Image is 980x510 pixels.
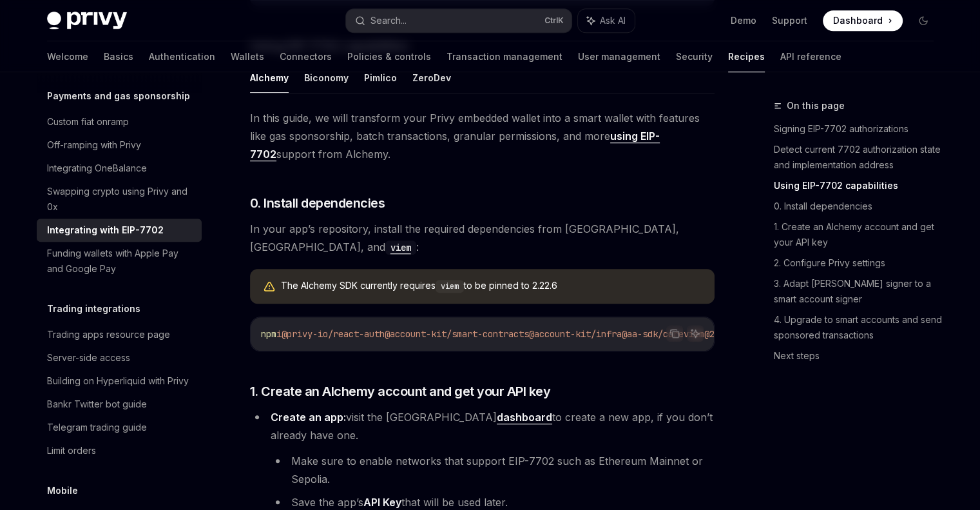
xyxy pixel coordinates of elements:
span: On this page [787,98,845,113]
span: @aa-sdk/core [622,328,684,340]
span: npm [261,328,276,340]
div: Limit orders [47,443,96,458]
button: Copy the contents from the code block [666,325,683,342]
a: Security [676,41,713,72]
span: @account-kit/infra [529,328,622,340]
h5: Payments and gas sponsorship [47,88,190,104]
button: Ask AI [578,9,635,32]
a: Off-ramping with Privy [37,133,202,157]
a: Demo [731,14,756,27]
div: Building on Hyperliquid with Privy [47,373,189,389]
span: i [276,328,282,340]
span: Ask AI [600,14,626,27]
a: User management [578,41,660,72]
button: Toggle dark mode [913,10,934,31]
a: Policies & controls [347,41,431,72]
strong: API Key [363,496,401,509]
div: Bankr Twitter bot guide [47,397,147,412]
div: Search... [370,13,407,28]
a: Transaction management [447,41,562,72]
a: Integrating with EIP-7702 [37,219,202,242]
button: ZeroDev [412,63,451,93]
a: Basics [104,41,133,72]
a: Next steps [774,346,944,366]
div: Telegram trading guide [47,420,147,435]
a: 0. Install dependencies [774,196,944,217]
span: Ctrl K [544,15,564,26]
img: dark logo [47,12,127,30]
a: Building on Hyperliquid with Privy [37,369,202,393]
a: 3. Adapt [PERSON_NAME] signer to a smart account signer [774,273,944,309]
a: Welcome [47,41,88,72]
strong: Create an app: [271,411,346,424]
code: viem [436,280,464,293]
a: Wallets [231,41,264,72]
div: Integrating with EIP-7702 [47,222,164,238]
svg: Warning [263,280,276,293]
div: Off-ramping with Privy [47,137,141,153]
span: visit the [GEOGRAPHIC_DATA] to create a new app, if you don’t already have one. [271,411,713,442]
a: viem [385,240,416,253]
span: In this guide, we will transform your Privy embedded wallet into a smart wallet with features lik... [250,109,715,163]
div: Integrating OneBalance [47,161,147,176]
a: 4. Upgrade to smart accounts and send sponsored transactions [774,309,944,346]
a: Server-side access [37,346,202,369]
a: using EIP-7702 [250,130,660,161]
a: Bankr Twitter bot guide [37,393,202,416]
a: Support [772,14,807,27]
a: Detect current 7702 authorization state and implementation address [774,139,944,175]
a: API reference [780,41,841,72]
span: @account-kit/smart-contracts [385,328,529,340]
a: Integrating OneBalance [37,157,202,180]
a: Authentication [149,41,215,72]
div: The Alchemy SDK currently requires to be pinned to 2.22.6 [281,279,702,293]
a: Funding wallets with Apple Pay and Google Pay [37,242,202,280]
div: Trading apps resource page [47,327,170,342]
div: Swapping crypto using Privy and 0x [47,184,194,215]
button: Alchemy [250,63,289,93]
code: viem [385,240,416,255]
h5: Trading integrations [47,301,140,317]
span: @privy-io/react-auth [282,328,385,340]
div: Server-side access [47,350,130,366]
a: Signing EIP-7702 authorizations [774,119,944,139]
a: Connectors [280,41,332,72]
span: Dashboard [833,14,883,27]
button: Pimlico [364,63,397,93]
li: Make sure to enable networks that support EIP-7702 such as Ethereum Mainnet or Sepolia. [271,452,715,488]
div: Funding wallets with Apple Pay and Google Pay [47,246,194,277]
a: Swapping crypto using Privy and 0x [37,180,202,219]
a: Trading apps resource page [37,323,202,346]
div: Custom fiat onramp [47,114,129,130]
button: Biconomy [304,63,349,93]
span: 0. Install dependencies [250,194,385,212]
button: Ask AI [687,325,704,342]
span: 1. Create an Alchemy account and get your API key [250,382,551,400]
a: dashboard [497,411,552,424]
a: Telegram trading guide [37,416,202,439]
a: 1. Create an Alchemy account and get your API key [774,217,944,253]
a: Using EIP-7702 capabilities [774,175,944,196]
span: viem@2.22.6 [684,328,740,340]
a: Dashboard [823,10,903,31]
a: 2. Configure Privy settings [774,253,944,273]
h5: Mobile [47,483,78,498]
a: Recipes [728,41,765,72]
span: In your app’s repository, install the required dependencies from [GEOGRAPHIC_DATA], [GEOGRAPHIC_D... [250,220,715,256]
button: Search...CtrlK [346,9,572,32]
a: Custom fiat onramp [37,110,202,133]
a: Limit orders [37,439,202,462]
